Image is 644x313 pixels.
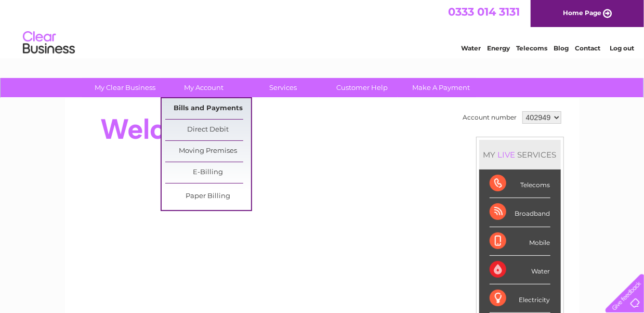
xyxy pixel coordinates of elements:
[77,6,568,50] div: Clear Business is a trading name of Verastar Limited (registered in [GEOGRAPHIC_DATA] No. 3667643...
[22,27,75,59] img: logo.png
[319,78,405,97] a: Customer Help
[165,141,251,162] a: Moving Premises
[490,256,550,284] div: Water
[610,44,634,52] a: Log out
[490,169,550,198] div: Telecoms
[461,44,481,52] a: Water
[161,78,247,97] a: My Account
[82,78,168,97] a: My Clear Business
[490,227,550,256] div: Mobile
[490,198,550,227] div: Broadband
[165,162,251,183] a: E-Billing
[554,44,569,52] a: Blog
[165,186,251,207] a: Paper Billing
[461,109,520,126] td: Account number
[575,44,600,52] a: Contact
[516,44,547,52] a: Telecoms
[398,78,484,97] a: Make A Payment
[165,98,251,119] a: Bills and Payments
[240,78,326,97] a: Services
[479,140,561,169] div: MY SERVICES
[165,120,251,140] a: Direct Debit
[496,150,518,160] div: LIVE
[490,284,550,313] div: Electricity
[448,5,520,18] a: 0333 014 3131
[487,44,510,52] a: Energy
